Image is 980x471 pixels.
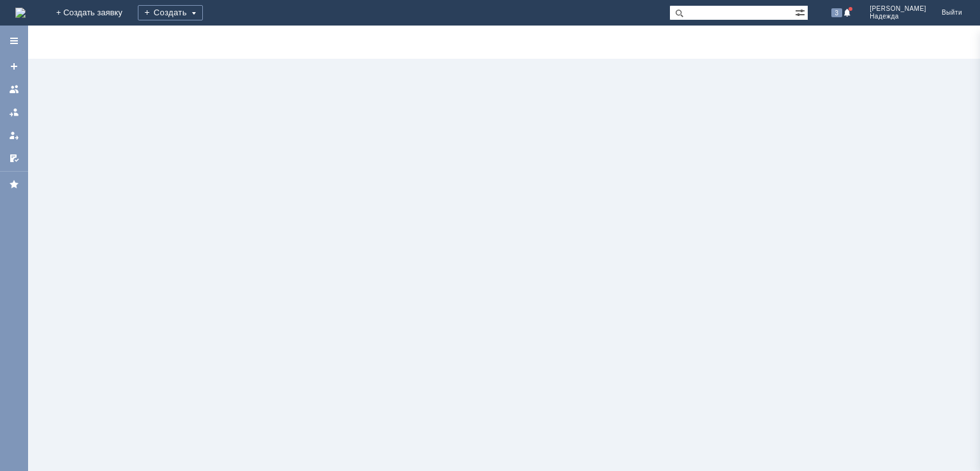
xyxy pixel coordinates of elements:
[4,125,24,146] a: Мои заявки
[4,102,24,123] a: Заявки в моей ответственности
[870,13,926,20] span: Надежда
[4,148,24,168] a: Мои согласования
[870,5,926,13] span: [PERSON_NAME]
[831,8,843,17] span: 3
[4,79,24,100] a: Заявки на командах
[4,56,24,77] a: Создать заявку
[15,8,26,18] a: Перейти на домашнюю страницу
[15,8,26,18] img: logo
[795,6,808,18] span: Расширенный поиск
[138,5,203,20] div: Создать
